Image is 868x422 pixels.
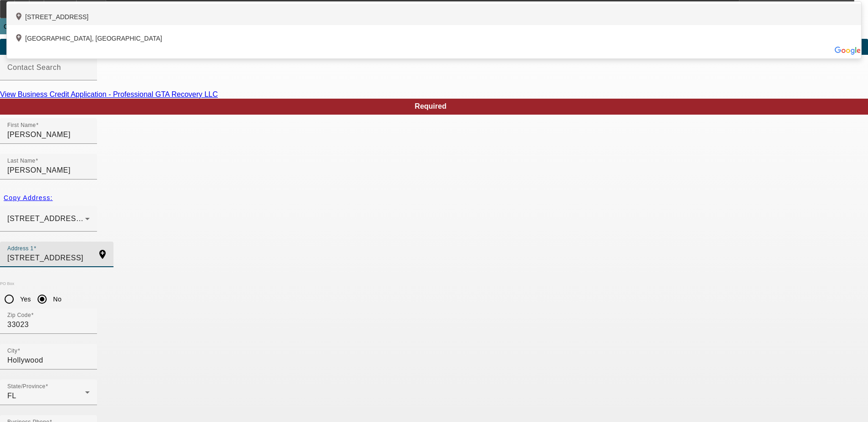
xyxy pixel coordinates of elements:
[7,63,61,71] mat-label: Contact Search
[4,23,406,30] span: Opportunity / 092500426 / Professional GTA Recovery LLC / [PERSON_NAME][GEOGRAPHIC_DATA][PERSON_N...
[7,158,35,164] mat-label: Last Name
[7,215,146,222] span: [STREET_ADDRESS][PERSON_NAME]
[7,384,45,390] mat-label: State/Province
[4,194,53,201] span: Copy Address:
[7,312,31,318] mat-label: Zip Code
[14,33,25,44] mat-icon: add_location
[7,392,16,400] span: FL
[51,295,61,304] label: No
[7,122,36,128] mat-label: First Name
[415,102,446,110] span: Required
[7,348,17,354] mat-label: City
[7,4,861,25] div: [STREET_ADDRESS]
[7,246,33,252] mat-label: Address 1
[18,295,31,304] label: Yes
[92,249,113,260] mat-icon: add_location
[14,12,25,23] mat-icon: add_location
[834,47,861,55] img: Powered by Google
[7,25,861,47] div: [GEOGRAPHIC_DATA], [GEOGRAPHIC_DATA]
